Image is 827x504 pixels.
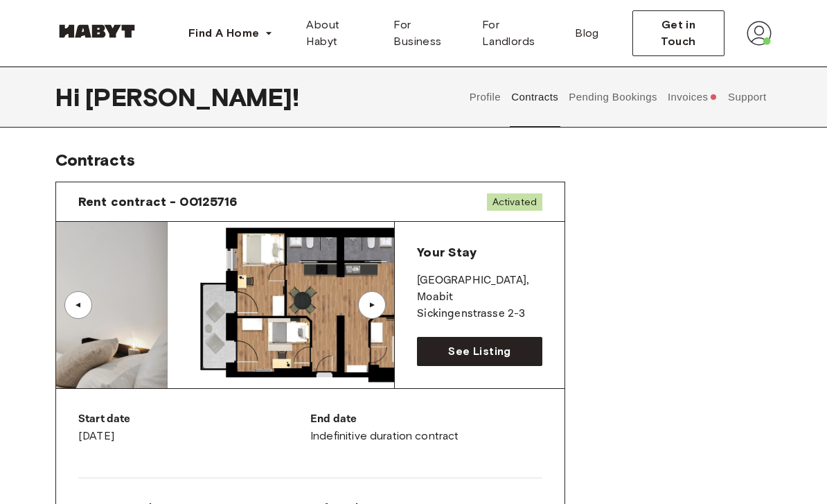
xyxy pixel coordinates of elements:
span: Hi [55,82,85,112]
span: For Business [393,17,459,50]
button: Contracts [510,67,560,128]
div: [DATE] [78,411,310,444]
button: Pending Bookings [567,67,659,128]
a: For Business [382,11,470,55]
span: For Landlords [482,17,553,50]
button: Find A Home [177,19,284,47]
div: ▲ [365,301,379,309]
span: Activated [487,193,542,211]
span: Contracts [55,150,135,170]
span: See Listing [448,343,510,360]
button: Support [726,67,768,128]
p: End date [310,411,542,428]
div: ▲ [71,301,85,309]
a: For Landlords [471,11,564,55]
div: Indefinitive duration contract [310,411,542,444]
a: See Listing [417,337,542,366]
span: Get in Touch [644,17,713,50]
span: Blog [575,25,599,42]
div: user profile tabs [464,67,772,128]
a: About Habyt [295,11,382,55]
button: Profile [468,67,503,128]
span: About Habyt [306,17,371,50]
a: Blog [564,11,610,55]
img: Habyt [55,24,139,38]
span: [PERSON_NAME] ! [85,82,299,112]
p: Sickingenstrasse 2-3 [417,306,542,322]
img: avatar [747,21,772,46]
img: Image of the room [168,222,506,388]
span: Rent contract - 00125716 [78,193,238,210]
button: Invoices [666,67,719,128]
p: [GEOGRAPHIC_DATA] , Moabit [417,272,542,306]
p: Start date [78,411,310,428]
button: Get in Touch [632,10,724,56]
span: Find A Home [188,25,259,42]
span: Your Stay [417,245,476,260]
